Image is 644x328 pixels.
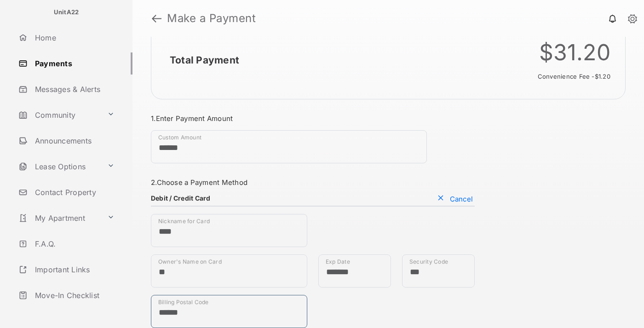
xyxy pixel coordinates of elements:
button: Cancel [435,194,475,203]
a: Community [15,104,103,126]
div: $31.20 [531,39,610,66]
a: Important Links [15,259,118,281]
a: Lease Options [15,155,103,178]
h3: 2. Choose a Payment Method [151,178,475,187]
a: F.A.Q. [15,233,132,255]
h3: 1. Enter Payment Amount [151,114,475,123]
a: Move-In Checklist [15,284,132,306]
a: Announcements [15,130,132,152]
h4: Debit / Credit Card [151,194,211,202]
a: Payments [15,52,132,75]
strong: Make a Payment [167,13,256,24]
p: UnitA22 [54,8,79,17]
span: Convenience fee - $1.20 [538,73,610,81]
a: Messages & Alerts [15,78,132,100]
iframe: Credit card field [318,214,475,254]
a: Home [15,27,132,49]
a: Contact Property [15,181,132,203]
a: My Apartment [15,207,103,229]
h2: Total Payment [170,54,239,66]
